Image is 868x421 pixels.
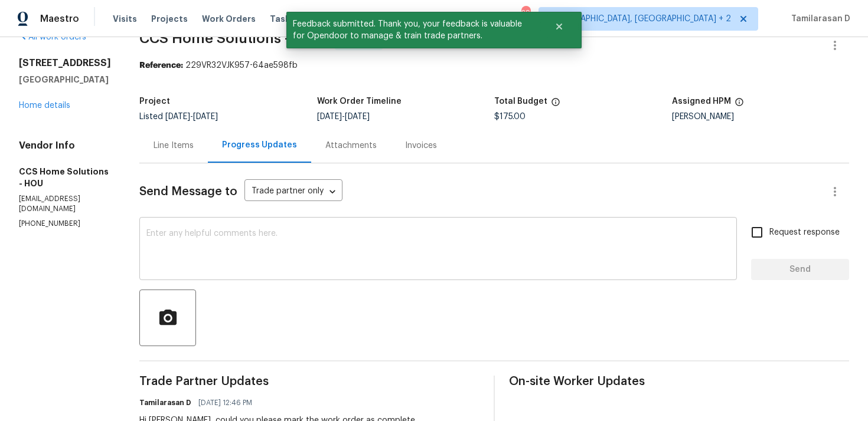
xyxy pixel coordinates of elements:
span: [DATE] [317,113,342,121]
span: Request response [769,226,840,239]
div: Trade partner only [244,182,342,202]
h2: [STREET_ADDRESS] [19,57,111,69]
span: Feedback submitted. Thank you, your feedback is valuable for Opendoor to manage & train trade par... [286,12,540,48]
span: CCS Home Solutions - HOU [139,31,325,45]
span: Maestro [40,13,79,25]
div: 29 [521,7,530,19]
a: All work orders [19,33,86,41]
span: Tamilarasan D [787,13,850,25]
div: Attachments [325,140,377,152]
h5: Project [139,97,170,106]
span: Tasks [270,15,295,23]
div: 229VR32VJK957-64ae598fb [139,60,849,71]
div: Invoices [405,140,437,152]
h6: Tamilarasan D [139,397,191,409]
span: The hpm assigned to this work order. [735,97,744,113]
span: - [165,113,218,121]
p: [EMAIL_ADDRESS][DOMAIN_NAME] [19,194,111,214]
span: [DATE] [193,113,218,121]
h5: CCS Home Solutions - HOU [19,166,111,189]
span: [DATE] [345,113,370,121]
a: Home details [19,101,70,110]
h5: Total Budget [494,97,547,106]
span: Work Orders [202,13,256,25]
span: Listed [139,113,218,121]
div: Line Items [154,140,194,152]
h5: Assigned HPM [672,97,731,106]
span: - [317,113,370,121]
div: [PERSON_NAME] [672,113,850,121]
span: Visits [113,13,137,25]
span: Send Message to [139,186,237,198]
p: [PHONE_NUMBER] [19,219,111,229]
span: On-site Worker Updates [509,376,849,387]
div: Progress Updates [222,139,297,151]
b: Reference: [139,61,183,70]
h5: [GEOGRAPHIC_DATA] [19,74,111,85]
h5: Work Order Timeline [317,97,402,106]
span: [GEOGRAPHIC_DATA], [GEOGRAPHIC_DATA] + 2 [549,13,731,25]
span: [DATE] [165,113,190,121]
span: [DATE] 12:46 PM [198,397,252,409]
button: Close [540,15,579,38]
span: $175.00 [494,113,526,121]
h4: Vendor Info [19,140,111,152]
span: Trade Partner Updates [139,376,479,387]
span: The total cost of line items that have been proposed by Opendoor. This sum includes line items th... [551,97,560,113]
span: Projects [151,13,188,25]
